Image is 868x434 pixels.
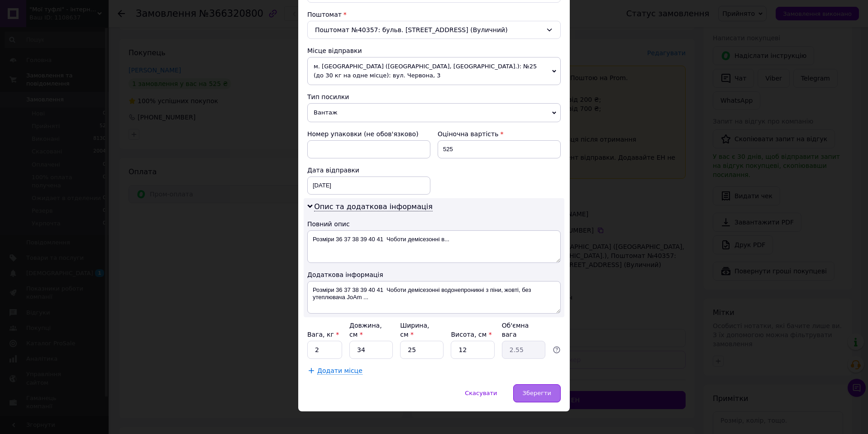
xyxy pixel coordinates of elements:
textarea: Розміри 36 37 38 39 40 41 Чоботи демісезонні в... [307,230,561,263]
div: Номер упаковки (не обов'язково) [307,129,430,138]
span: Додати місце [317,367,362,375]
label: Вага, кг [307,331,339,338]
span: Вантаж [307,103,561,122]
label: Висота, см [451,331,491,338]
label: Ширина, см [400,322,429,338]
div: Оціночна вартість [438,129,561,138]
span: Тип посилки [307,93,349,100]
textarea: Розміри 36 37 38 39 40 41 Чоботи демісезонні водонепроникні з піни, жовті, без утеплювача JoAm ... [307,281,561,314]
div: Додаткова інформація [307,270,561,279]
label: Довжина, см [349,322,382,338]
div: Поштомат [307,10,561,19]
span: Скасувати [465,390,497,396]
div: Поштомат №40357: бульв. [STREET_ADDRESS] (Вуличний) [307,21,561,39]
span: Зберегти [523,390,551,396]
div: Об'ємна вага [502,321,545,339]
span: Опис та додаткова інформація [314,202,433,211]
span: м. [GEOGRAPHIC_DATA] ([GEOGRAPHIC_DATA], [GEOGRAPHIC_DATA].): №25 (до 30 кг на одне місце): вул. ... [307,57,561,85]
span: Місце відправки [307,47,362,54]
div: Дата відправки [307,166,430,175]
div: Повний опис [307,219,561,229]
